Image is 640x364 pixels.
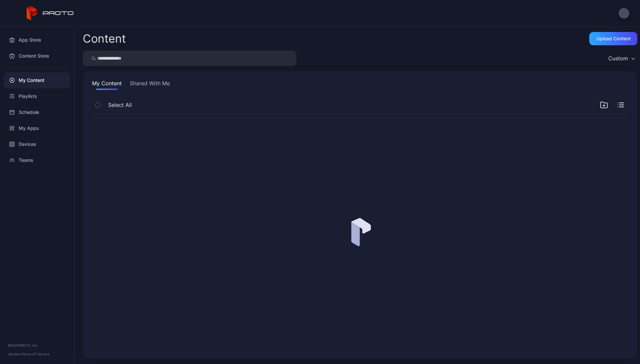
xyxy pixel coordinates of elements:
a: Devices [4,136,70,152]
a: Content Store [4,48,70,64]
button: Custom [605,51,637,66]
a: My Content [4,72,70,88]
a: My Apps [4,120,70,136]
div: © 2025 PROTO, Inc. [8,343,66,348]
button: Upload Content [589,32,637,45]
button: My Content [91,79,123,90]
button: Shared With Me [128,79,171,90]
div: Custom [608,55,628,62]
div: Upload Content [596,36,631,41]
a: Playlists [4,88,70,104]
div: Content [83,33,126,44]
a: Teams [4,152,70,168]
a: App Store [4,32,70,48]
span: Select All [108,101,132,109]
a: Terms Of Service [22,352,49,356]
a: Schedule [4,104,70,120]
span: Version • [8,352,22,356]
